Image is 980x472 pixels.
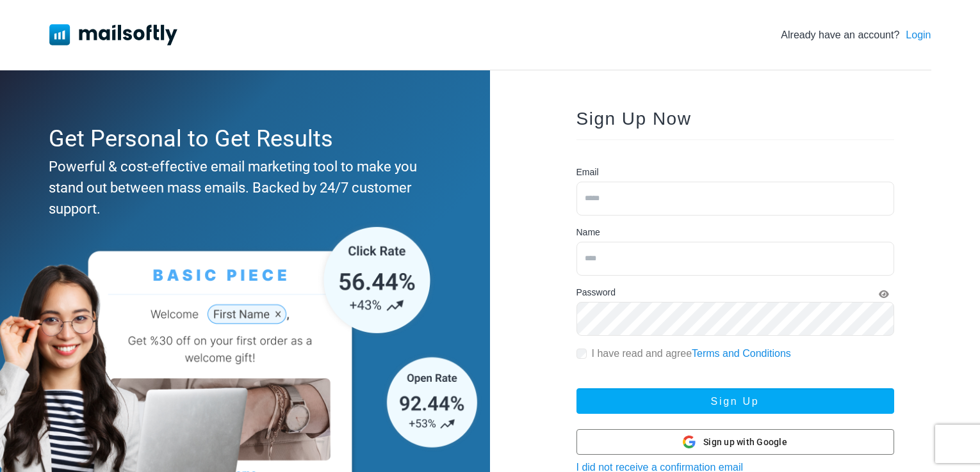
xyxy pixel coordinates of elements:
[703,436,787,449] span: Sign up with Google
[576,286,616,299] label: Password
[49,122,436,156] div: Get Personal to Get Results
[49,24,177,45] img: Mailsoftly
[576,429,894,455] button: Sign up with Google
[49,156,436,219] div: Powerful & cost-effective email marketing tool to make you stand out between mass emails. Backed ...
[592,346,791,361] label: I have read and agree
[906,28,931,43] a: Login
[781,28,931,43] div: Already have an account?
[576,109,692,129] span: Sign Up Now
[879,290,889,299] i: Show Password
[692,348,791,359] a: Terms and Conditions
[576,166,599,179] label: Email
[576,226,600,239] label: Name
[576,388,894,414] button: Sign Up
